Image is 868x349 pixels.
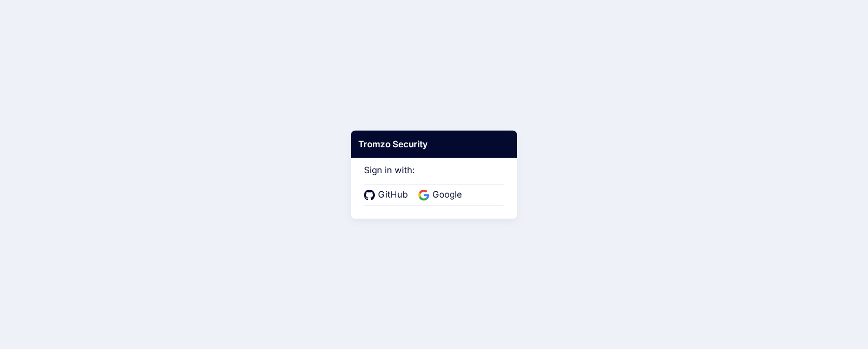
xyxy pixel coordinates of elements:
[364,188,411,202] a: GitHub
[364,150,504,205] div: Sign in with:
[375,188,411,202] span: GitHub
[418,188,465,202] a: Google
[429,188,465,202] span: Google
[351,130,517,158] div: Tromzo Security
